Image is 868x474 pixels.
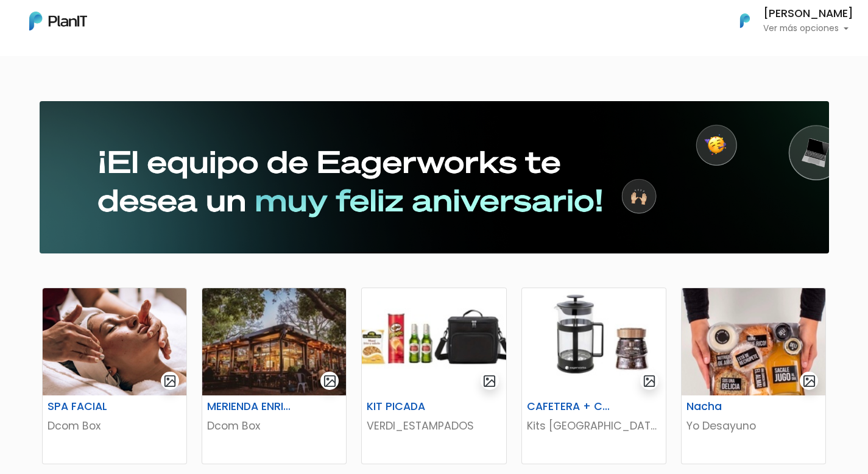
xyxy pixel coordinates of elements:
[682,288,825,395] img: thumb_D894C8AE-60BF-4788-A814-9D6A2BE292DF.jpeg
[367,418,501,434] p: VERDI_ESTAMPADOS
[520,400,619,413] h6: CAFETERA + CAFÉ [PERSON_NAME]
[763,24,853,33] p: Ver más opciones
[681,288,826,464] a: gallery-light Nacha Yo Desayuno
[202,288,347,464] a: gallery-light MERIENDA ENRIQUETA CAFÉ Dcom Box
[40,400,139,413] h6: SPA FACIAL
[200,400,299,413] h6: MERIENDA ENRIQUETA CAFÉ
[207,418,341,434] p: Dcom Box
[763,9,853,19] h6: [PERSON_NAME]
[202,288,346,395] img: thumb_6349CFF3-484F-4BCD-9940-78224EC48F4B.jpeg
[361,288,506,464] a: gallery-light KIT PICADA VERDI_ESTAMPADOS
[522,288,666,395] img: thumb_63AE2317-F514-41F3-A209-2759B9902972.jpeg
[802,374,816,388] img: gallery-light
[323,374,337,388] img: gallery-light
[362,288,506,395] img: thumb_B5069BE2-F4D7-4801-A181-DF9E184C69A6.jpeg
[48,418,182,434] p: Dcom Box
[724,5,853,37] button: PlanIt Logo [PERSON_NAME] Ver más opciones
[527,418,661,434] p: Kits [GEOGRAPHIC_DATA]
[686,418,820,434] p: Yo Desayuno
[359,400,459,413] h6: KIT PICADA
[43,288,186,395] img: thumb_2AAA59ED-4AB8-4286-ADA8-D238202BF1A2.jpeg
[643,374,657,388] img: gallery-light
[732,7,758,34] img: PlanIt Logo
[482,374,496,388] img: gallery-light
[29,12,87,30] img: PlanIt Logo
[42,288,187,464] a: gallery-light SPA FACIAL Dcom Box
[521,288,666,464] a: gallery-light CAFETERA + CAFÉ [PERSON_NAME] Kits [GEOGRAPHIC_DATA]
[679,400,778,413] h6: Nacha
[163,374,177,388] img: gallery-light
